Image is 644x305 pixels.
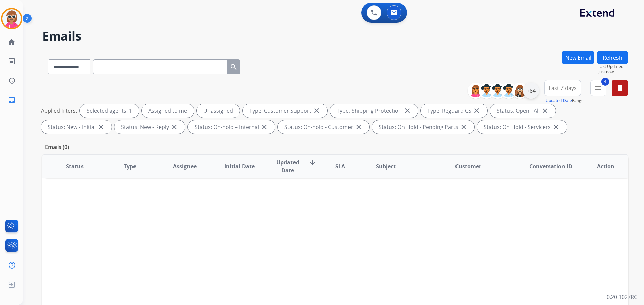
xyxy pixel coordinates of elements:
[308,158,316,166] mat-icon: arrow_downward
[541,107,549,115] mat-icon: close
[188,120,275,134] div: Status: On-hold – Internal
[477,120,567,134] div: Status: On Hold - Servicers
[607,293,637,301] p: 0.20.1027RC
[80,104,139,118] div: Selected agents: 1
[278,120,369,134] div: Status: On-hold - Customer
[8,57,16,65] mat-icon: list_alt
[590,80,606,96] button: 4
[330,104,418,118] div: Type: Shipping Protection
[421,104,487,118] div: Type: Reguard CS
[594,84,602,92] mat-icon: menu
[260,123,268,131] mat-icon: close
[66,162,84,170] span: Status
[403,107,411,115] mat-icon: close
[8,77,16,85] mat-icon: history
[224,162,255,170] span: Initial Date
[460,123,468,131] mat-icon: close
[573,155,628,178] th: Action
[552,123,560,131] mat-icon: close
[41,120,112,134] div: Status: New - Initial
[97,123,105,131] mat-icon: close
[335,162,345,170] span: SLA
[2,9,21,28] img: avatar
[173,162,197,170] span: Assignee
[42,29,628,43] h2: Emails
[562,51,594,64] button: New Email
[8,38,16,46] mat-icon: home
[598,69,628,75] span: Just now
[546,98,572,103] button: Updated Date
[597,51,628,64] button: Refresh
[8,96,16,104] mat-icon: inbox
[372,120,474,134] div: Status: On Hold - Pending Parts
[170,123,178,131] mat-icon: close
[549,87,577,89] span: Last 7 days
[124,162,136,170] span: Type
[42,143,72,151] p: Emails (0)
[376,162,396,170] span: Subject
[544,80,581,96] button: Last 7 days
[529,162,572,170] span: Conversation ID
[313,107,321,115] mat-icon: close
[197,104,240,118] div: Unassigned
[114,120,185,134] div: Status: New - Reply
[41,107,77,115] p: Applied filters:
[546,98,584,103] span: Range
[473,107,481,115] mat-icon: close
[273,158,303,174] span: Updated Date
[598,64,628,69] span: Last Updated:
[243,104,327,118] div: Type: Customer Support
[601,78,609,86] span: 4
[230,63,238,71] mat-icon: search
[355,123,363,131] mat-icon: close
[616,84,624,92] mat-icon: delete
[523,83,539,99] div: +84
[455,162,481,170] span: Customer
[142,104,194,118] div: Assigned to me
[490,104,556,118] div: Status: Open - All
